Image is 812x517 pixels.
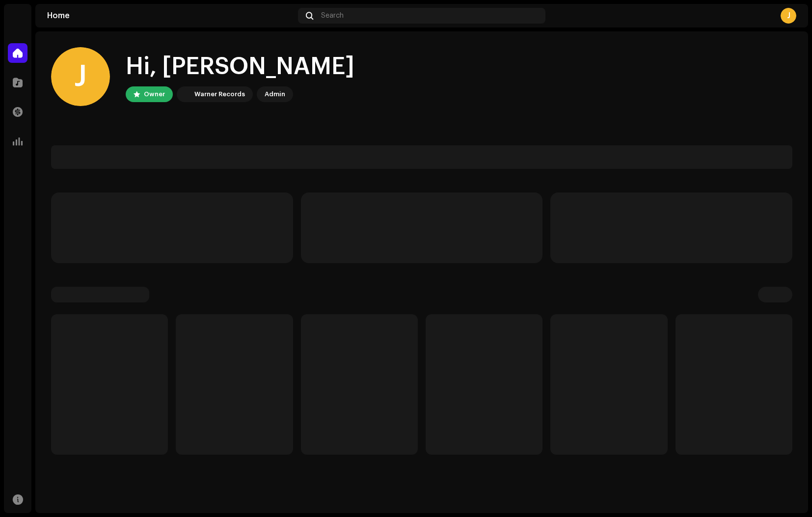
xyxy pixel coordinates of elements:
[144,88,165,100] div: Owner
[194,88,245,100] div: Warner Records
[47,12,294,20] div: Home
[126,51,354,82] div: Hi, [PERSON_NAME]
[321,12,344,20] span: Search
[179,88,190,100] img: acab2465-393a-471f-9647-fa4d43662784
[51,47,110,106] div: J
[781,8,796,24] div: J
[265,88,285,100] div: Admin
